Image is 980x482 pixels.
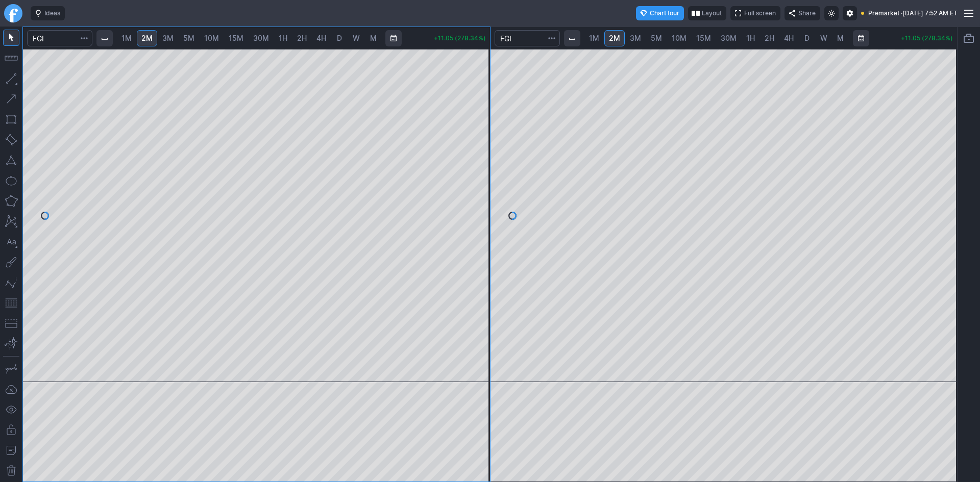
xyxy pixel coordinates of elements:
button: Layout [688,6,726,20]
button: Interval [96,30,113,46]
span: 2M [141,34,153,42]
a: Finviz.com [4,4,22,22]
span: 1M [121,34,132,42]
a: 2H [760,30,779,46]
a: 30M [716,30,741,46]
a: 2H [292,30,311,46]
span: Share [798,8,816,18]
a: 2M [604,30,625,46]
input: Search [27,30,92,46]
button: Hide drawings [3,401,19,418]
button: Toggle light mode [824,6,839,20]
button: Full screen [730,6,780,20]
span: 2M [609,34,620,42]
a: 10M [667,30,691,46]
a: 5M [179,30,199,46]
button: Drawings autosave: Off [3,381,19,397]
span: D [337,34,342,42]
button: XABCD [3,213,19,230]
a: 1H [274,30,292,46]
button: Add note [3,442,19,459]
a: 15M [224,30,248,46]
button: Share [785,6,820,20]
a: 4H [312,30,331,46]
button: Interval [564,30,580,46]
span: Full screen [744,8,776,18]
p: +11.05 (278.34%) [434,35,486,41]
button: Line [3,70,19,87]
button: Elliott waves [3,274,19,291]
button: Range [385,30,402,46]
button: Triangle [3,152,19,168]
a: 30M [249,30,274,46]
span: M [370,34,377,42]
span: 3M [162,34,174,42]
span: 15M [229,34,243,42]
a: W [348,30,364,46]
button: Anchored VWAP [3,336,19,352]
span: 30M [253,34,269,42]
span: M [837,34,844,42]
a: 10M [200,30,224,46]
a: 3M [625,30,646,46]
button: Text [3,234,19,250]
button: Chart tour [636,6,684,20]
span: 3M [630,34,641,42]
button: Mouse [3,30,19,46]
a: M [832,30,849,46]
a: 1M [117,30,136,46]
a: D [799,30,815,46]
button: Settings [843,6,857,20]
a: 15M [692,30,716,46]
a: 5M [646,30,667,46]
button: Arrow [3,91,19,107]
span: W [820,34,827,42]
span: 1H [279,34,287,42]
a: 1H [742,30,759,46]
button: Position [3,315,19,332]
p: +11.05 (278.34%) [901,35,953,41]
button: Remove all drawings [3,463,19,479]
span: Ideas [44,8,60,18]
button: Ideas [31,6,65,20]
span: Premarket · [868,8,902,18]
span: W [353,34,360,42]
button: Measure [3,50,19,66]
button: Range [853,30,869,46]
button: Fibonacci retracements [3,295,19,311]
button: Ellipse [3,172,19,189]
a: 3M [158,30,178,46]
span: 4H [784,34,794,42]
button: Search [545,30,559,46]
a: 2M [137,30,157,46]
span: 4H [316,34,326,42]
span: Chart tour [650,8,679,18]
span: 5M [651,34,662,42]
a: 1M [584,30,604,46]
span: 30M [721,34,737,42]
span: 10M [672,34,687,42]
span: 5M [183,34,194,42]
button: Rectangle [3,111,19,128]
button: Lock drawings [3,422,19,438]
input: Search [495,30,560,46]
span: [DATE] 7:52 AM ET [902,8,958,18]
span: 1H [746,34,755,42]
button: Brush [3,254,19,270]
button: Rotated rectangle [3,132,19,148]
button: Search [77,30,91,46]
a: M [365,30,381,46]
span: D [804,34,810,42]
button: Portfolio watchlist [961,30,977,46]
span: 1M [589,34,599,42]
a: 4H [779,30,798,46]
a: D [331,30,348,46]
span: Layout [702,8,722,18]
span: 10M [204,34,219,42]
button: Polygon [3,193,19,209]
span: 2H [297,34,307,42]
span: 15M [696,34,711,42]
a: W [816,30,832,46]
button: Drawing mode: Single [3,361,19,377]
span: 2H [765,34,774,42]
